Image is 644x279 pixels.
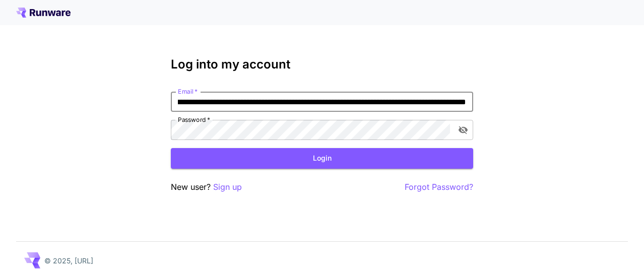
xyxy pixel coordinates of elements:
p: New user? [171,181,242,193]
button: Sign up [213,181,242,193]
label: Password [178,115,210,124]
button: Forgot Password? [405,181,473,193]
label: Email [178,87,198,96]
p: © 2025, [URL] [44,255,93,266]
button: Login [171,148,473,169]
h3: Log into my account [171,57,473,72]
button: toggle password visibility [454,121,472,139]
